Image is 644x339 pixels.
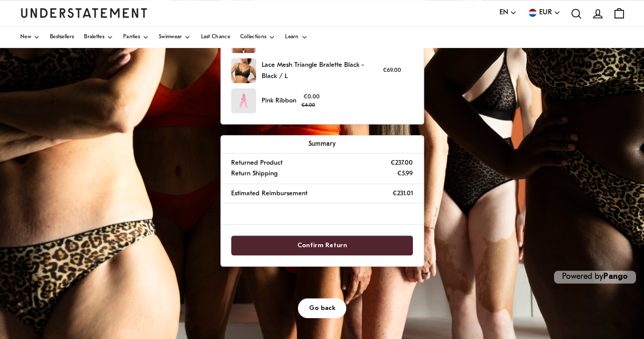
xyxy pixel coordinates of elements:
[393,188,413,199] p: €231.01
[20,27,40,48] a: New
[499,7,508,18] span: EN
[539,7,552,18] span: EUR
[231,139,412,149] p: Summary
[20,8,148,17] a: Understatement Homepage
[50,35,74,40] span: Bestsellers
[261,60,377,82] p: Lace Mesh Triangle Bralette Black - Black / L
[261,95,296,106] p: Pink Ribbon
[397,168,413,179] p: €5.99
[84,35,104,40] span: Bralettes
[231,158,283,168] p: Returned Product
[301,92,322,110] p: €0.00
[285,35,299,40] span: Learn
[298,298,347,318] button: Go back
[499,7,517,18] button: EN
[527,7,561,18] button: EUR
[159,27,190,48] a: Swimwear
[50,27,74,48] a: Bestsellers
[84,27,113,48] a: Bralettes
[240,35,266,40] span: Collections
[201,27,230,48] a: Last Chance
[231,168,277,179] p: Return Shipping
[231,236,412,255] button: Confirm Return
[20,35,31,40] span: New
[554,271,636,283] p: Powered by
[240,27,275,48] a: Collections
[382,66,401,75] p: €69.00
[390,158,413,168] p: €237.00
[297,236,347,255] span: Confirm Return
[123,35,140,40] span: Panties
[201,35,230,40] span: Last Chance
[301,103,315,108] strike: €4.00
[159,35,182,40] span: Swimwear
[231,58,256,83] img: SABO-BRA-015-lace-mesh-triangle-bralette-black.jpg
[231,88,256,113] img: PinkRibbon.jpg
[603,273,628,281] a: Pango
[309,299,335,318] span: Go back
[123,27,149,48] a: Panties
[231,188,307,199] p: Estimated Reimbursement
[285,27,307,48] a: Learn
